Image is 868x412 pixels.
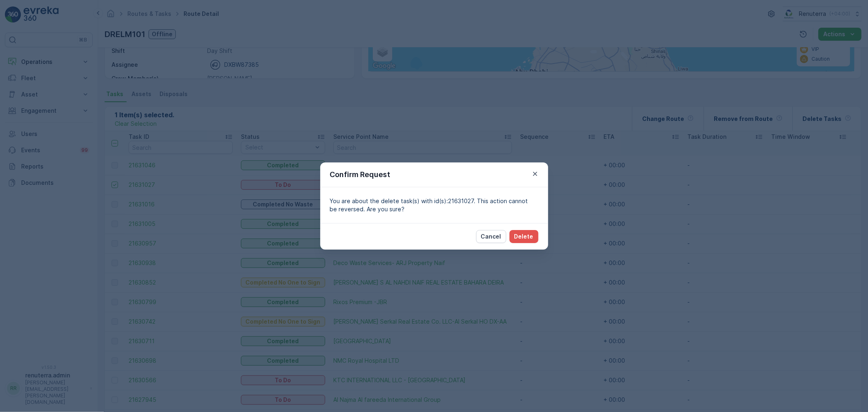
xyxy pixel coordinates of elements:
[509,230,538,243] button: Delete
[330,169,391,180] p: Confirm Request
[481,232,501,241] p: Cancel
[330,197,538,213] p: You are about the delete task(s) with id(s):21631027. This action cannot be reversed. Are you sure?
[514,232,533,241] p: Delete
[476,230,506,243] button: Cancel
